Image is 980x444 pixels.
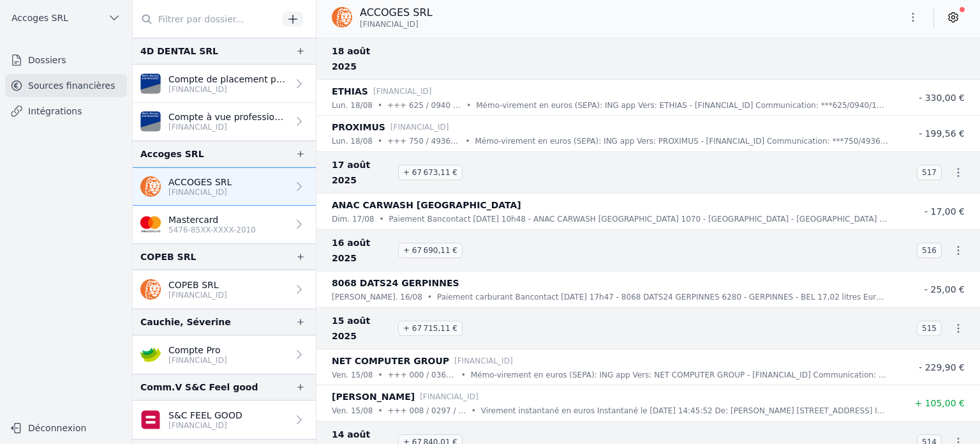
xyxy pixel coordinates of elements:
[168,111,288,123] p: Compte à vue professionnel
[420,390,479,403] p: [FINANCIAL_ID]
[481,404,888,417] p: Virement instantané en euros Instantané le [DATE] 14:45:52 De: [PERSON_NAME] [STREET_ADDRESS] IBA...
[133,270,316,309] a: COPEB SRL [FINANCIAL_ID]
[5,49,127,72] a: Dossiers
[168,279,227,291] p: COPEB SRL
[389,213,888,226] p: Paiement Bancontact [DATE] 10h48 - ANAC CARWASH [GEOGRAPHIC_DATA] 1070 - [GEOGRAPHIC_DATA] - [GEO...
[471,404,476,417] div: •
[133,103,316,141] a: Compte à vue professionnel [FINANCIAL_ID]
[332,119,385,135] p: PROXIMUS
[378,135,382,148] div: •
[919,93,965,103] span: - 330,00 €
[168,176,232,188] p: ACCOGES SRL
[461,369,466,381] div: •
[437,291,888,303] p: Paiement carburant Bancontact [DATE] 17h47 - 8068 DATS24 GERPINNES 6280 - GERPINNES - BEL 17,02 l...
[373,85,432,98] p: [FINANCIAL_ID]
[919,128,965,139] span: - 199,56 €
[387,99,461,112] p: +++ 625 / 0940 / 14588 +++
[388,369,456,381] p: +++ 000 / 0361 / 46846 +++
[917,243,942,258] span: 516
[133,335,316,374] a: Compte Pro [FINANCIAL_ID]
[332,135,373,148] p: lun. 18/08
[917,165,942,180] span: 517
[332,404,373,417] p: ven. 15/08
[427,291,432,303] div: •
[332,43,393,74] span: 18 août 2025
[140,73,161,94] img: VAN_BREDA_JVBABE22XXX.png
[378,404,382,417] div: •
[454,355,513,367] p: [FINANCIAL_ID]
[5,418,127,438] button: Déconnexion
[360,19,419,29] span: [FINANCIAL_ID]
[332,353,449,369] p: NET COMPUTER GROUP
[168,122,288,132] p: [FINANCIAL_ID]
[332,99,373,112] p: lun. 18/08
[140,176,161,197] img: ing.png
[5,74,127,97] a: Sources financières
[398,165,463,180] span: + 67 673,11 €
[140,279,161,300] img: ing.png
[332,275,459,291] p: 8068 DATS24 GERPINNES
[140,314,231,330] div: Cauchie, Séverine
[332,7,352,27] img: ing.png
[168,355,227,365] p: [FINANCIAL_ID]
[168,213,256,226] p: Mastercard
[133,401,316,439] a: S&C FEEL GOOD [FINANCIAL_ID]
[5,8,127,28] button: Accoges SRL
[332,235,393,266] span: 16 août 2025
[133,206,316,243] a: Mastercard 5476-85XX-XXXX-2010
[914,398,965,408] span: + 105,00 €
[140,249,196,264] div: COPEB SRL
[924,206,965,217] span: - 17,00 €
[332,157,393,188] span: 17 août 2025
[378,369,382,381] div: •
[390,121,449,134] p: [FINANCIAL_ID]
[140,410,161,430] img: belfius.png
[360,5,433,20] p: ACCOGES SRL
[471,369,888,381] p: Mémo-virement en euros (SEPA): ING app Vers: NET COMPUTER GROUP - [FINANCIAL_ID] Communication: *...
[168,290,227,300] p: [FINANCIAL_ID]
[398,243,463,258] span: + 67 690,11 €
[388,404,466,417] p: +++ 008 / 0297 / 26381 +++
[917,321,942,336] span: 515
[133,65,316,103] a: Compte de placement professionnel [FINANCIAL_ID]
[140,214,161,234] img: imageedit_2_6530439554.png
[475,135,888,148] p: Mémo-virement en euros (SEPA): ING app Vers: PROXIMUS - [FINANCIAL_ID] Communication: ***750/4936...
[168,187,232,197] p: [FINANCIAL_ID]
[332,313,393,344] span: 15 août 2025
[140,146,204,162] div: Accoges SRL
[168,409,242,422] p: S&C FEEL GOOD
[924,284,965,295] span: - 25,00 €
[168,344,227,356] p: Compte Pro
[168,420,242,431] p: [FINANCIAL_ID]
[133,8,278,31] input: Filtrer par dossier...
[332,369,373,381] p: ven. 15/08
[379,213,383,226] div: •
[133,167,316,206] a: ACCOGES SRL [FINANCIAL_ID]
[378,99,382,112] div: •
[168,73,288,86] p: Compte de placement professionnel
[466,99,471,112] div: •
[332,84,368,99] p: ETHIAS
[387,135,460,148] p: +++ 750 / 4936 / 84894 +++
[140,43,218,59] div: 4D DENTAL SRL
[11,11,68,24] span: Accoges SRL
[398,321,463,336] span: + 67 715,11 €
[5,100,127,123] a: Intégrations
[168,225,256,235] p: 5476-85XX-XXXX-2010
[140,344,161,365] img: crelan.png
[476,99,888,112] p: Mémo-virement en euros (SEPA): ING app Vers: ETHIAS - [FINANCIAL_ID] Communication: ***625/0940/1...
[168,84,288,95] p: [FINANCIAL_ID]
[140,379,258,395] div: Comm.V S&C Feel good
[465,135,470,148] div: •
[140,111,161,132] img: VAN_BREDA_JVBABE22XXX.png
[919,362,965,372] span: - 229,90 €
[332,197,521,213] p: ANAC CARWASH [GEOGRAPHIC_DATA]
[332,389,415,404] p: [PERSON_NAME]
[332,213,374,226] p: dim. 17/08
[332,291,422,303] p: [PERSON_NAME]. 16/08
